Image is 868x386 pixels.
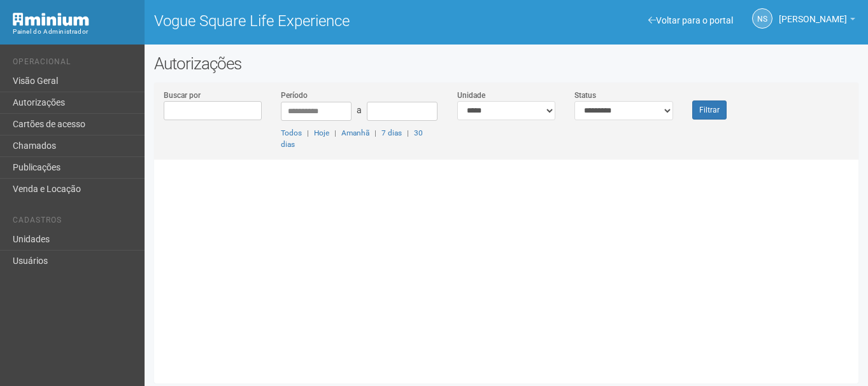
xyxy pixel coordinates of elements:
span: Nicolle Silva [779,2,847,24]
a: Hoje [314,128,329,137]
label: Status [574,90,596,101]
a: 7 dias [381,128,402,137]
a: Amanhã [341,128,369,137]
div: Painel do Administrador [13,26,135,38]
img: Minium [13,13,89,26]
span: | [334,128,336,137]
span: | [374,128,376,137]
label: Período [281,90,308,101]
label: Unidade [457,90,485,101]
h1: Vogue Square Life Experience [154,13,497,29]
li: Operacional [13,57,135,71]
span: | [407,128,409,137]
label: Buscar por [164,90,201,101]
span: | [307,128,309,137]
button: Filtrar [692,100,727,120]
a: Voltar para o portal [648,15,733,25]
h2: Autorizações [154,54,858,73]
span: a [357,105,362,115]
a: NS [752,8,772,29]
a: Todos [281,128,302,137]
a: [PERSON_NAME] [779,16,855,26]
li: Cadastros [13,216,135,229]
